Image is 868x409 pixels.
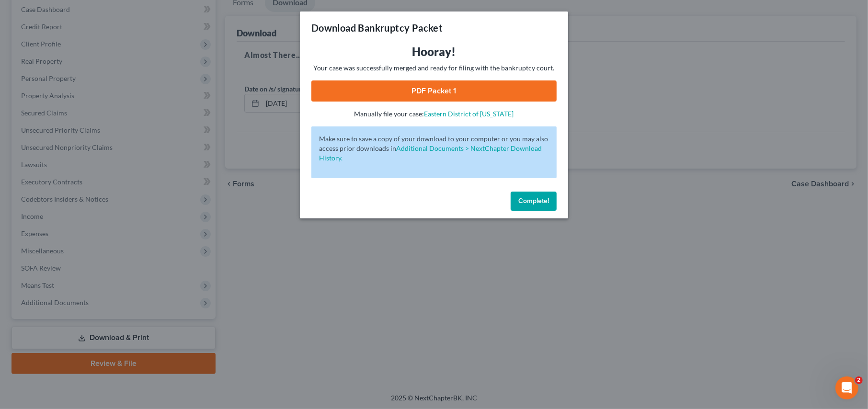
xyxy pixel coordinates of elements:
[319,144,542,162] a: Additional Documents > NextChapter Download History.
[319,134,549,163] p: Make sure to save a copy of your download to your computer or you may also access prior downloads in
[855,376,863,384] span: 2
[311,80,557,102] a: PDF Packet 1
[311,63,557,73] p: Your case was successfully merged and ready for filing with the bankruptcy court.
[311,44,557,59] h3: Hooray!
[311,109,557,119] p: Manually file your case:
[311,21,443,34] h3: Download Bankruptcy Packet
[518,197,549,205] span: Complete!
[511,192,557,211] button: Complete!
[835,376,858,399] iframe: Intercom live chat
[424,110,514,118] a: Eastern District of [US_STATE]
